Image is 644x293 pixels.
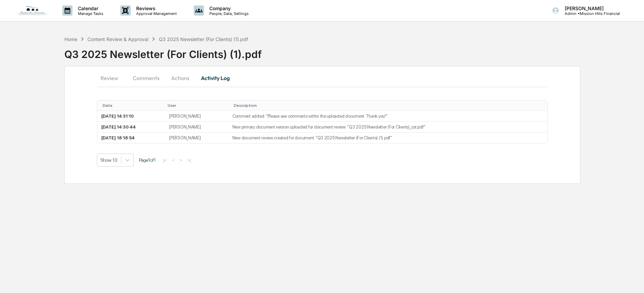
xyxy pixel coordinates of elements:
td: Comment added: "​Please see comments within the uploaded document. Thank you!" [228,111,547,122]
p: [PERSON_NAME] [559,5,620,11]
td: [DATE] 14:30:44 [97,122,165,133]
button: < [170,157,176,163]
div: Q3 2025 Newsletter (For Clients) (1).pdf [64,43,644,60]
button: Review [97,70,127,86]
div: Home [64,36,77,42]
td: [PERSON_NAME] [165,122,228,133]
div: Q3 2025 Newsletter (For Clients) (1).pdf [159,36,248,42]
td: [DATE] 18:18:54 [97,133,165,143]
div: Content Review & Approval [87,36,148,42]
iframe: Open customer support [622,271,641,289]
div: Toggle SortBy [103,103,162,108]
button: Activity Log [195,70,235,86]
p: Admin • Mission Hills Financial [559,11,620,16]
button: Comments [127,70,165,86]
p: People, Data, Settings [204,11,252,16]
td: [PERSON_NAME] [165,133,228,143]
img: logo [16,5,49,16]
p: Approval Management [131,11,180,16]
p: Reviews [131,5,180,11]
p: Calendar [72,5,107,11]
span: Page 1 of 1 [139,157,156,163]
button: Actions [165,70,195,86]
div: Toggle SortBy [234,103,545,108]
p: Company [204,5,252,11]
td: [DATE] 14:31:10 [97,111,165,122]
td: New primary document version uploaded for document review: "Q3 2025 Newsletter (For Clients)_cst.... [228,122,547,133]
button: > [178,157,184,163]
p: Manage Tasks [72,11,107,16]
div: Toggle SortBy [168,103,226,108]
td: New document review created for document: "Q3 2025 Newsletter (For Clients) (1).pdf" [228,133,547,143]
button: |< [161,157,169,163]
button: >| [185,157,193,163]
div: secondary tabs example [97,70,548,86]
td: [PERSON_NAME] [165,111,228,122]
